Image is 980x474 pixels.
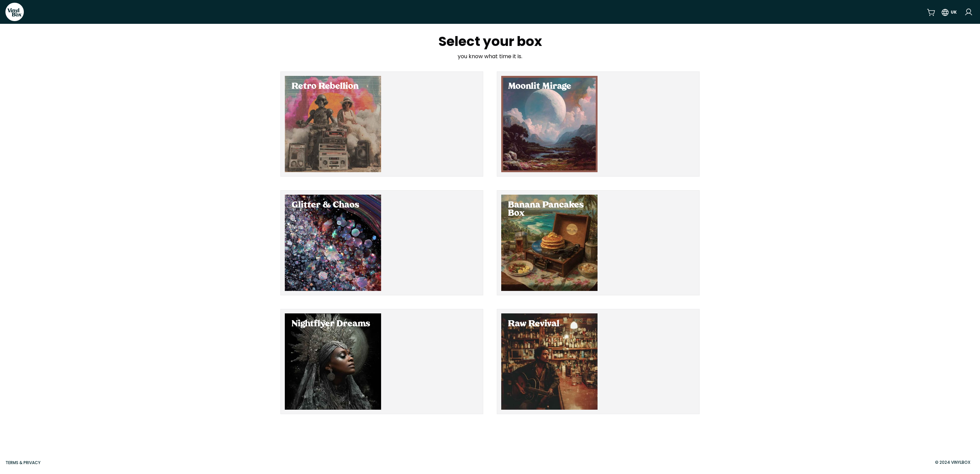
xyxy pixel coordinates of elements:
div: Select Moonlit Mirage [501,76,598,172]
div: Select Glitter & Chaos [285,195,381,291]
div: Select Raw Revival [501,313,598,410]
a: Terms & Privacy [5,460,40,465]
h1: Select your box [398,35,582,48]
div: © 2024 VinylBox [931,459,975,465]
h2: Moonlit Mirage [508,83,591,91]
p: you know what time it is. [398,52,582,61]
button: Select Glitter & Chaos [280,190,483,295]
div: Select Banana Pancakes Box [501,195,598,291]
button: Select Moonlit Mirage [497,71,700,177]
div: Select Nightflyer Dreams [285,313,381,410]
button: Select Retro Rebellion [280,71,483,177]
button: Select Nightflyer Dreams [280,309,483,414]
h2: Glitter & Chaos [292,201,374,210]
button: Select Raw Revival [497,309,700,414]
h2: Retro Rebellion [292,83,374,91]
h2: Nightflyer Dreams [292,320,374,328]
div: UK [951,9,957,15]
div: Select Retro Rebellion [285,76,381,172]
button: UK [941,6,957,18]
button: Select Banana Pancakes Box [497,190,700,295]
h2: Banana Pancakes Box [508,201,591,218]
h2: Raw Revival [508,320,591,328]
